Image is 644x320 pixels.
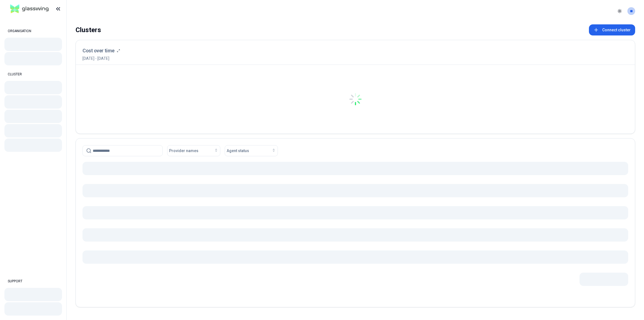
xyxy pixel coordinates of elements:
span: [DATE] - [DATE] [82,56,120,61]
span: Agent status [227,148,249,153]
h3: Cost over time [82,47,115,55]
img: GlassWing [8,2,51,16]
button: Provider names [167,145,220,156]
button: Agent status [225,145,278,156]
div: CLUSTER [4,69,62,80]
div: ORGANISATION [4,25,62,37]
div: Clusters [76,24,101,35]
button: Connect cluster [589,24,635,35]
div: SUPPORT [4,276,62,287]
span: Provider names [169,148,198,153]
